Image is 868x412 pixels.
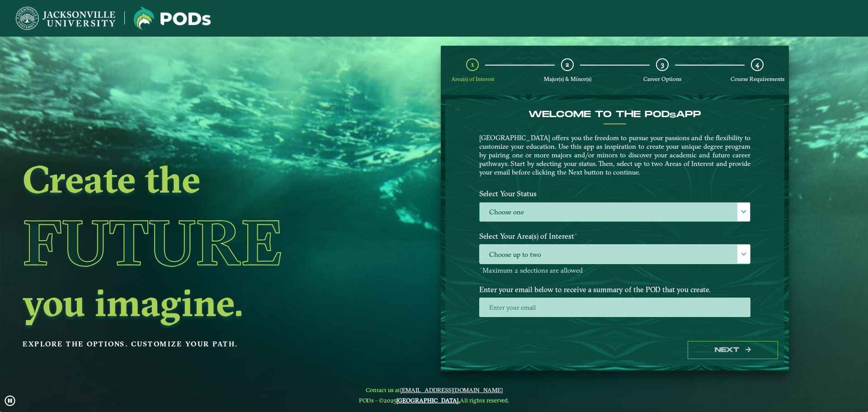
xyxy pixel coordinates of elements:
[451,76,494,82] span: Area(s) of Interest
[479,109,750,120] h4: Welcome to the POD app
[472,228,757,245] label: Select Your Area(s) of Interest
[479,265,482,271] sup: ⋆
[688,341,778,360] button: Next
[23,160,368,198] h2: Create the
[731,76,784,82] span: Course Requirements
[400,386,503,393] a: [EMAIL_ADDRESS][DOMAIN_NAME]
[544,76,591,82] span: Major(s) & Minor(s)
[471,60,474,69] span: 1
[670,111,676,120] sub: s
[23,337,368,351] p: Explore the options. Customize your path.
[574,231,578,237] sup: ⋆
[134,7,211,30] img: Jacksonville University logo
[472,185,757,202] label: Select Your Status
[23,284,368,322] h2: you imagine.
[359,397,509,404] span: PODs - ©2025 All rights reserved.
[479,298,750,317] input: Enter your email
[23,201,368,284] h1: Future
[479,266,750,275] p: Maximum 2 selections are allowed
[566,60,569,69] span: 2
[472,281,757,298] label: Enter your email below to receive a summary of the POD that you create.
[480,245,750,264] span: Choose up to two
[480,203,750,222] label: Choose one
[396,397,460,404] a: [GEOGRAPHIC_DATA].
[643,76,681,82] span: Career Options
[661,60,664,69] span: 3
[359,386,509,393] span: Contact us at
[16,7,115,30] img: Jacksonville University logo
[479,133,750,176] p: [GEOGRAPHIC_DATA] offers you the freedom to pursue your passions and the flexibility to customize...
[755,60,759,69] span: 4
